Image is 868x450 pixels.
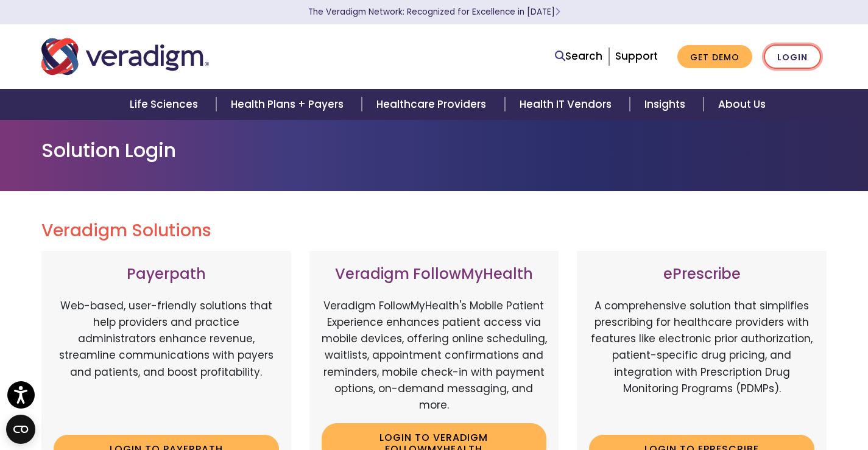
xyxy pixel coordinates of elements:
h3: ePrescribe [589,265,814,283]
p: Veradigm FollowMyHealth's Mobile Patient Experience enhances patient access via mobile devices, o... [322,298,547,413]
iframe: Drift Chat Widget [634,362,853,435]
h2: Veradigm Solutions [41,220,827,241]
a: About Us [704,89,780,120]
a: The Veradigm Network: Recognized for Excellence in [DATE]Learn More [308,6,560,18]
span: Learn More [555,6,560,18]
a: Search [555,48,602,65]
p: A comprehensive solution that simplifies prescribing for healthcare providers with features like ... [589,298,814,426]
img: Veradigm logo [41,37,209,77]
p: Web-based, user-friendly solutions that help providers and practice administrators enhance revenu... [54,298,279,426]
a: Healthcare Providers [362,89,504,120]
a: Health IT Vendors [505,89,630,120]
a: Health Plans + Payers [216,89,362,120]
a: Life Sciences [115,89,216,120]
button: Open CMP widget [6,415,35,444]
h1: Solution Login [41,139,827,162]
a: Get Demo [677,45,752,69]
h3: Veradigm FollowMyHealth [322,265,547,283]
a: Login [764,44,821,69]
a: Support [615,49,658,63]
h3: Payerpath [54,265,279,283]
a: Insights [630,89,704,120]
